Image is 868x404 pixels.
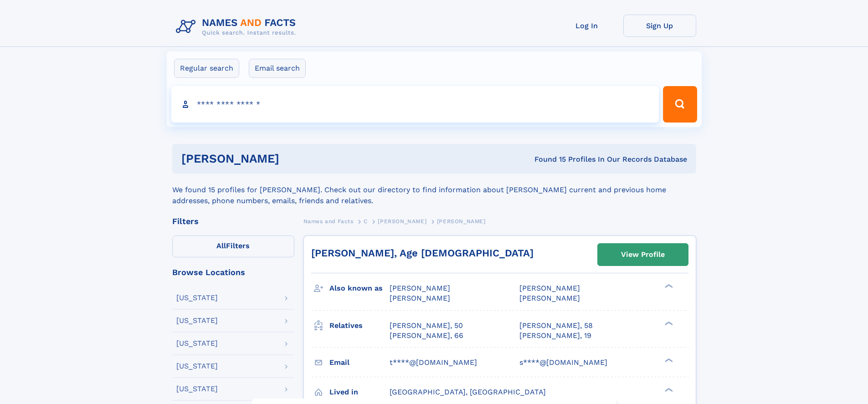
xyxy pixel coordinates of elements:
[390,321,463,331] a: [PERSON_NAME], 50
[407,154,687,164] div: Found 15 Profiles In Our Records Database
[216,241,226,250] span: All
[176,340,218,347] div: [US_STATE]
[663,283,673,289] div: ❯
[390,331,463,341] a: [PERSON_NAME], 66
[329,281,390,296] h3: Also known as
[172,174,696,206] div: We found 15 profiles for [PERSON_NAME]. Check out our directory to find information about [PERSON...
[172,268,294,276] div: Browse Locations
[174,59,239,78] label: Regular search
[311,247,534,259] a: [PERSON_NAME], Age [DEMOGRAPHIC_DATA]
[303,215,354,227] a: Names and Facts
[329,355,390,370] h3: Email
[172,217,294,225] div: Filters
[519,331,591,341] a: [PERSON_NAME], 19
[598,244,688,266] a: View Profile
[663,320,673,326] div: ❯
[663,387,673,393] div: ❯
[390,284,450,292] span: [PERSON_NAME]
[181,153,407,164] h1: [PERSON_NAME]
[621,244,665,265] div: View Profile
[176,363,218,370] div: [US_STATE]
[519,284,580,292] span: [PERSON_NAME]
[364,218,368,225] span: C
[663,357,673,363] div: ❯
[390,388,546,396] span: [GEOGRAPHIC_DATA], [GEOGRAPHIC_DATA]
[378,218,426,225] span: [PERSON_NAME]
[663,86,697,123] button: Search Button
[329,318,390,333] h3: Relatives
[172,235,294,257] label: Filters
[623,15,696,37] a: Sign Up
[550,15,623,37] a: Log In
[249,59,306,78] label: Email search
[437,218,486,225] span: [PERSON_NAME]
[364,215,368,227] a: C
[390,294,450,302] span: [PERSON_NAME]
[172,15,303,39] img: Logo Names and Facts
[176,317,218,324] div: [US_STATE]
[329,384,390,400] h3: Lived in
[176,385,218,393] div: [US_STATE]
[176,294,218,302] div: [US_STATE]
[519,321,593,331] a: [PERSON_NAME], 58
[171,86,659,123] input: search input
[378,215,426,227] a: [PERSON_NAME]
[519,294,580,302] span: [PERSON_NAME]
